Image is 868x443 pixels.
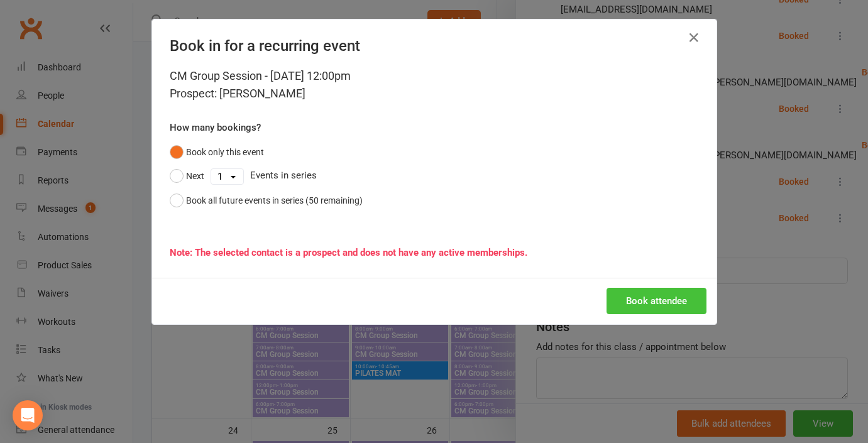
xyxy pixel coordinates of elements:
h4: Book in for a recurring event [170,37,699,55]
button: Book all future events in series (50 remaining) [170,189,363,212]
button: Close [684,28,704,48]
button: Book only this event [170,140,264,164]
div: Open Intercom Messenger [13,400,43,430]
button: Next [170,164,204,188]
button: Book attendee [607,288,706,314]
div: Events in series [170,164,699,188]
div: Book all future events in series (50 remaining) [186,194,363,207]
div: Note: The selected contact is a prospect and does not have any active memberships. [170,245,699,260]
div: CM Group Session - [DATE] 12:00pm Prospect: [PERSON_NAME] [170,67,699,102]
label: How many bookings? [170,120,261,135]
